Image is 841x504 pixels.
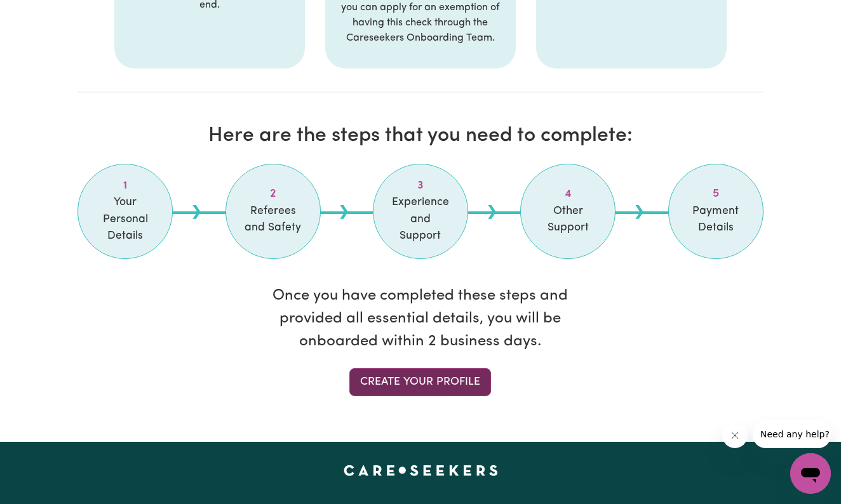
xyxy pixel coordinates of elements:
span: Referees and Safety [241,203,305,237]
a: Careseekers home page [344,465,498,475]
span: Step 1 [93,178,157,194]
iframe: Message from company [753,420,831,448]
a: Create your profile [349,368,491,396]
span: Payment Details [684,203,748,237]
span: Other Support [536,203,600,237]
span: Step 4 [536,186,600,202]
span: Step 2 [241,186,305,202]
h2: Here are the steps that you need to complete: [77,124,763,148]
span: Experience and Support [389,194,452,244]
iframe: Button to launch messaging window [790,453,831,494]
p: Once you have completed these steps and provided all essential details, you will be onboarded wit... [253,284,588,353]
span: Step 3 [389,178,452,194]
iframe: Close message [722,423,748,448]
span: Your Personal Details [93,194,157,244]
span: Step 5 [684,186,748,202]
